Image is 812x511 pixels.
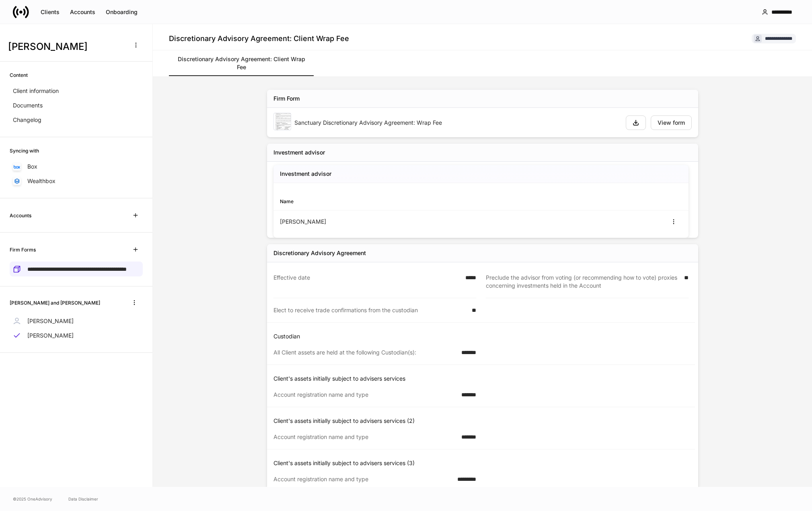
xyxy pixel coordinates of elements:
[280,170,331,178] h5: Investment advisor
[35,6,65,19] button: Clients
[273,249,366,257] div: Discretionary Advisory Agreement
[13,496,52,502] span: © 2025 OneAdvisory
[10,147,39,155] h6: Syncing with
[294,119,619,127] div: Sanctuary Discretionary Advisory Agreement: Wrap Fee
[273,306,467,314] div: Elect to receive trade confirmations from the custodian
[10,246,36,253] h6: Firm Forms
[273,148,325,157] div: Investment advisor
[106,9,138,15] div: Onboarding
[273,348,456,356] div: All Client assets are held at the following Custodian(s):
[10,84,143,98] a: Client information
[8,40,124,53] h3: [PERSON_NAME]
[658,120,685,126] div: View form
[273,417,695,425] p: Client's assets initially subject to advisers services (2)
[273,95,300,103] div: Firm Form
[273,459,695,467] p: Client's assets initially subject to advisers services (3)
[10,159,143,174] a: Box
[27,317,74,325] p: [PERSON_NAME]
[273,433,456,441] div: Account registration name and type
[27,163,37,171] p: Box
[10,212,31,219] h6: Accounts
[14,165,20,169] img: oYqM9ojoZLfzCHUefNbBcWHcyDPbQKagtYciMC8pFl3iZXy3dU33Uwy+706y+0q2uJ1ghNQf2OIHrSh50tUd9HaB5oMc62p0G...
[273,274,460,290] div: Effective date
[169,50,314,76] a: Discretionary Advisory Agreement: Client Wrap Fee
[10,174,143,188] a: Wealthbox
[651,115,692,130] button: View form
[13,116,41,124] p: Changelog
[10,328,143,343] a: [PERSON_NAME]
[273,475,452,483] div: Account registration name and type
[13,87,59,95] p: Client information
[280,198,481,205] div: Name
[70,9,95,15] div: Accounts
[273,391,456,399] div: Account registration name and type
[10,314,143,328] a: [PERSON_NAME]
[486,274,679,290] div: Preclude the advisor from voting (or recommending how to vote) proxies concerning investments hel...
[65,6,101,19] button: Accounts
[27,332,74,340] p: [PERSON_NAME]
[10,71,28,79] h6: Content
[27,177,56,185] p: Wealthbox
[169,34,349,43] h4: Discretionary Advisory Agreement: Client Wrap Fee
[273,332,695,340] p: Custodian
[68,496,98,502] a: Data Disclaimer
[273,375,695,383] p: Client's assets initially subject to advisers services
[13,101,43,109] p: Documents
[10,113,143,127] a: Changelog
[280,218,481,226] div: [PERSON_NAME]
[41,9,60,15] div: Clients
[101,6,143,19] button: Onboarding
[10,299,100,307] h6: [PERSON_NAME] and [PERSON_NAME]
[10,98,143,113] a: Documents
